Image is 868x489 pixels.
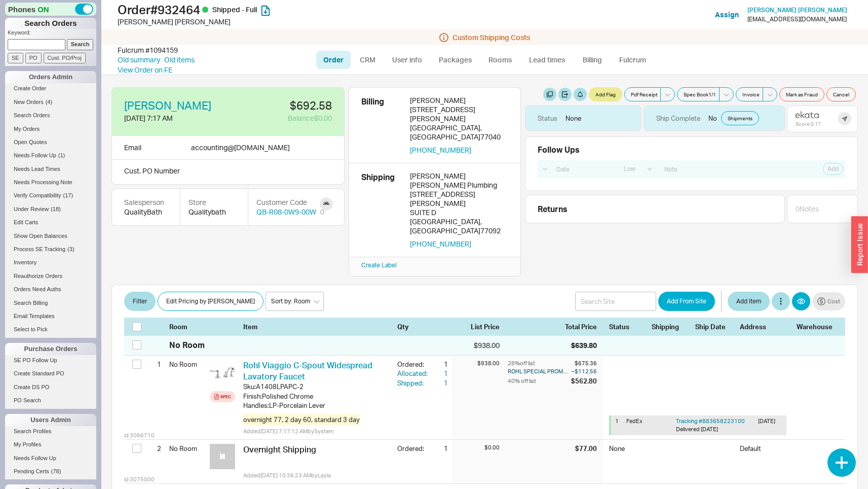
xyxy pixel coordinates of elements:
a: Process SE Tracking(3) [5,244,96,255]
button: Add Flag [589,87,622,101]
a: Needs Follow Up [5,453,96,464]
div: Shipping [652,322,689,331]
div: [EMAIL_ADDRESS][DOMAIN_NAME] [747,16,847,23]
div: [GEOGRAPHIC_DATA] , [GEOGRAPHIC_DATA] 77040 [410,123,508,142]
div: Ordered: [397,360,430,369]
div: Spec [220,393,231,401]
a: Needs Follow Up(1) [5,150,96,161]
div: ROHL SPECIAL PROMOTION [508,367,569,375]
div: [PERSON_NAME] [410,96,508,105]
div: Score: 0.17 [796,121,821,127]
a: SE PO Follow Up [5,355,96,366]
span: Cancel [833,90,849,98]
div: Address [740,322,790,331]
span: ( 4 ) [46,99,52,105]
span: Add Item [736,295,761,307]
div: 0 [320,207,324,217]
div: Sku: [243,382,256,391]
span: id: 3066710 [124,432,155,439]
span: overnight 77, 2 day 60, standard 3 day [243,414,360,425]
input: Search Site [575,292,656,311]
a: Open Quotes [5,137,96,148]
a: Billing [575,51,610,69]
div: Shipping [361,171,402,249]
span: Verify Compatibility [14,192,61,198]
div: Handles : LP-Porcelain Lever [243,401,389,410]
div: Phones [5,3,96,16]
p: Keyword: [8,29,96,39]
span: Edit Pricing by [PERSON_NAME] [166,295,255,307]
a: PO Search [5,395,96,406]
input: Search [67,39,94,50]
button: Add Item [728,292,770,311]
button: Cost [812,292,845,310]
div: [STREET_ADDRESS][PERSON_NAME] [410,105,508,123]
img: A1408LPAPC-2_pkxezy [210,360,235,385]
div: $562.80 [571,376,597,386]
input: Cust. PO/Proj [44,53,86,63]
a: Old summary [118,55,160,65]
div: $77.00 [575,444,597,453]
div: 1 [148,356,161,373]
a: CRM [353,51,383,69]
div: Room [169,322,206,331]
button: Shipped:1 [397,378,448,388]
div: [DATE] 7:17 AM [124,113,227,123]
div: Follow Ups [538,145,580,154]
span: ( 17 ) [63,192,73,198]
div: [STREET_ADDRESS][PERSON_NAME] [410,190,508,208]
a: Edit Carts [5,217,96,228]
div: $938.00 [452,360,500,367]
span: ( 18 ) [51,206,61,212]
div: Finish : Polished Chrome [243,392,389,401]
span: Pending Certs [14,468,49,474]
span: id: 3075000 [124,476,155,483]
div: Orders Admin [5,71,96,83]
button: [PHONE_NUMBER] [410,146,471,155]
div: Total Price [565,322,603,331]
div: Fulcrum # 1094159 [118,45,178,55]
a: My Orders [5,124,96,134]
span: ( 1 ) [58,152,65,158]
div: 0 Note s [796,204,819,214]
span: Overnight Shipping [243,444,316,455]
a: Reauthorize Orders [5,271,96,282]
span: Mark as Fraud [786,90,818,98]
span: FedEx [626,417,643,425]
span: Needs Processing Note [14,179,72,185]
div: [PERSON_NAME] [410,171,508,181]
div: Returns [538,203,780,215]
a: Inventory [5,257,96,268]
a: Rooms [481,51,519,69]
div: No [644,106,785,131]
button: Pdf Receipt [624,87,661,101]
a: Orders Need Auths [5,284,96,295]
div: QualityBath [124,207,168,217]
a: New Orders(4) [5,97,96,108]
button: Assign [715,10,739,20]
a: My Profiles [5,439,96,450]
div: $0.00 [452,444,500,451]
div: Added [DATE] 7:17:12 AM by System [243,427,389,435]
div: Qualitybath [188,207,240,217]
a: Create Standard PO [5,368,96,379]
div: Balance $0.00 [235,113,332,123]
div: 1 [615,417,622,433]
div: 28 % off list [508,360,569,367]
div: Ordered: [397,444,430,453]
span: Delivered [676,426,700,433]
button: Filter [124,292,156,311]
a: Needs Processing Note [5,177,96,188]
div: 1 [430,360,448,369]
div: Billing [361,96,402,155]
div: Users Admin [5,414,96,426]
span: [PERSON_NAME] [PERSON_NAME] [747,6,847,14]
div: List Price [452,322,500,331]
a: Shipments [721,111,759,125]
a: [PERSON_NAME] [124,100,211,111]
div: Ship Date [695,322,734,331]
div: – $112.56 [571,367,597,375]
div: [PERSON_NAME] Plumbing [410,181,508,190]
div: accounting @ [DOMAIN_NAME] [191,142,290,153]
h1: Search Orders [5,18,96,29]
